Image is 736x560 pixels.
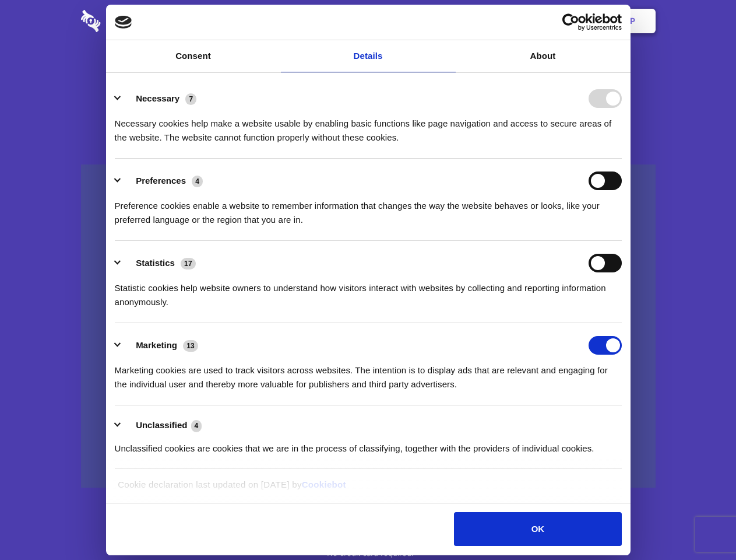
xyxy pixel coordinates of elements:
span: 4 [192,176,203,187]
a: Login [529,3,579,39]
a: About [456,40,631,72]
button: Marketing (13) [115,336,206,355]
button: Necessary (7) [115,89,204,108]
div: Cookie declaration last updated on [DATE] by [109,478,627,501]
div: Statistic cookies help website owners to understand how visitors interact with websites by collec... [115,272,622,309]
button: Unclassified (4) [115,418,209,433]
div: Necessary cookies help make a website usable by enabling basic functions like page navigation and... [115,108,622,145]
img: logo [115,16,132,29]
span: 4 [191,420,202,432]
div: Preference cookies enable a website to remember information that changes the way the website beha... [115,190,622,227]
label: Necessary [136,93,179,103]
button: OK [454,512,621,546]
span: 17 [181,258,196,269]
label: Statistics [136,258,175,268]
div: Unclassified cookies are cookies that we are in the process of classifying, together with the pro... [115,433,622,456]
img: logo-wordmark-white-trans-d4663122ce5f474addd5e946df7df03e33cb6a1c49d2221995e7729f52c070b2.svg [81,10,181,32]
label: Preferences [136,176,186,185]
a: Usercentrics Cookiebot - opens in a new window [520,13,622,31]
a: Pricing [342,3,393,39]
label: Marketing [136,340,177,350]
a: Consent [106,40,281,72]
button: Statistics (17) [115,254,203,272]
a: Cookiebot [302,480,346,489]
div: Marketing cookies are used to track visitors across websites. The intention is to display ads tha... [115,355,622,391]
a: Wistia video thumbnail [81,164,656,488]
a: Details [281,40,456,72]
h4: Auto-redaction of sensitive data, encrypted data sharing and self-destructing private chats. Shar... [81,106,656,145]
iframe: Drift Widget Chat Controller [678,502,722,546]
span: 13 [183,340,198,352]
span: 7 [185,93,196,105]
h1: Eliminate Slack Data Loss. [81,52,656,94]
a: Contact [473,3,526,39]
button: Preferences (4) [115,171,210,190]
